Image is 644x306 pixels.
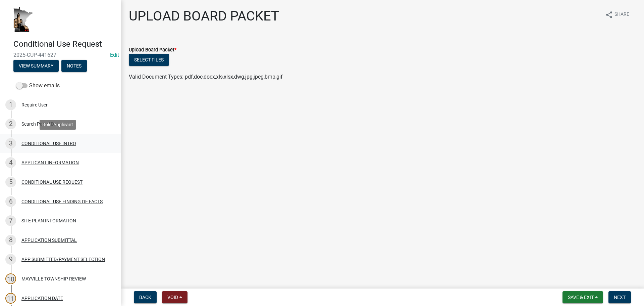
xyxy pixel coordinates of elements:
span: 2025-CUP-441627 [13,52,107,58]
span: Share [614,11,629,19]
h4: Conditional Use Request [13,39,115,49]
div: CONDITIONAL USE INTRO [21,141,76,146]
div: 7 [5,215,16,226]
button: shareShare [600,8,635,21]
button: View Summary [13,60,59,72]
div: 6 [5,196,16,207]
button: Void [162,291,187,303]
span: Next [614,295,626,300]
div: 8 [5,235,16,246]
div: APPLICANT INFORMATION [21,160,79,165]
wm-modal-confirm: Summary [13,63,59,69]
div: 1 [5,99,16,110]
img: Houston County, Minnesota [13,7,34,32]
div: Role: Applicant [40,120,76,130]
span: Back [139,295,151,300]
button: Next [608,291,631,303]
i: share [605,11,613,19]
div: 5 [5,177,16,187]
div: 11 [5,293,16,304]
wm-modal-confirm: Notes [61,63,87,69]
h1: UPLOAD BOARD PACKET [129,8,279,24]
div: 3 [5,138,16,149]
span: Void [167,295,178,300]
div: SITE PLAN INFORMATION [21,218,76,223]
div: APPLICATION DATE [21,296,63,301]
span: Save & Exit [568,295,594,300]
div: CONDITIONAL USE FINDING OF FACTS [21,199,103,204]
div: 4 [5,157,16,168]
div: CONDITIONAL USE REQUEST [21,180,83,184]
span: Valid Document Types: pdf,doc,docx,xls,xlsx,dwg,jpg,jpeg,bmp,gif [129,74,283,80]
div: 10 [5,273,16,284]
div: APP SUBMITTED/PAYMENT SELECTION [21,257,105,262]
div: Require User [21,102,48,107]
div: 2 [5,119,16,129]
div: Search Parcel Data [21,122,61,126]
button: Back [134,291,157,303]
label: Show emails [16,82,60,90]
a: Edit [110,52,119,58]
div: 9 [5,254,16,265]
wm-modal-confirm: Edit Application Number [110,52,119,58]
button: Save & Exit [562,291,603,303]
button: Select files [129,54,169,66]
label: Upload Board Packet [129,48,176,52]
button: Notes [61,60,87,72]
div: APPLICATION SUBMITTAL [21,238,77,243]
div: MAYVILLE TOWNSHIP REVIEW [21,276,86,281]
